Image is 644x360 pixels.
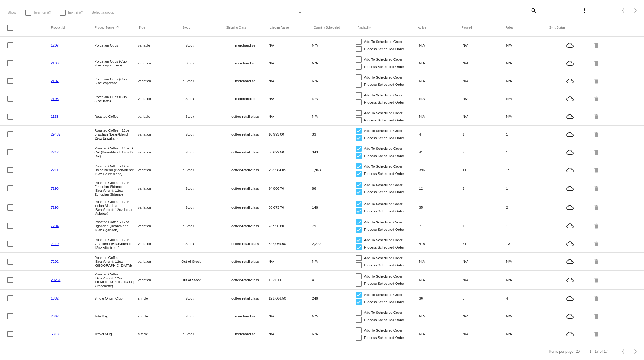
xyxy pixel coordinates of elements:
mat-cell: In Stock [181,166,225,173]
a: 1133 [51,114,59,118]
mat-cell: N/A [506,313,550,320]
mat-cell: N/A [312,42,356,49]
mat-cell: Porcelain Cups (Cup Size: cappuccino) [94,58,138,69]
span: Invalid (0) [68,9,83,16]
mat-cell: coffee-retail-class [225,166,268,173]
mat-cell: coffee-retail-class [225,185,268,192]
span: Process Scheduled Order [364,63,404,70]
mat-cell: variation [138,95,181,102]
button: Change sorting for ExternalId [51,26,65,30]
span: Show: [8,10,17,14]
mat-cell: 23,996.80 [268,222,312,229]
mat-cell: variation [138,276,181,283]
mat-cell: Travel Mug [94,330,138,337]
mat-icon: delete [593,221,600,230]
mat-cell: N/A [312,258,356,265]
mat-cell: Out of Stock [181,258,225,265]
mat-cell: N/A [419,42,463,49]
mat-cell: 1 [463,185,506,192]
mat-cell: In Stock [181,222,225,229]
mat-cell: 343 [312,149,356,156]
mat-cell: N/A [506,258,550,265]
mat-cell: Porcelain Cups (Cup Size: latte) [94,93,138,104]
button: Change sorting for TotalQuantityScheduledPaused [462,26,472,30]
mat-cell: N/A [463,276,506,283]
span: Add To Scheduled Order [364,181,403,188]
mat-cell: 418 [419,240,463,247]
a: 2195 [51,97,59,101]
span: Process Scheduled Order [364,280,404,287]
mat-cell: 2,272 [312,240,356,247]
mat-cell: Roasted Coffee - 12oz Indian Malabar (Bean/blend: 12oz Indian Malabar) [94,198,138,217]
mat-cell: 4 [463,204,506,211]
button: Change sorting for TotalQuantityFailed [505,26,513,30]
mat-cell: In Stock [181,204,225,211]
mat-cell: 79 [312,222,356,229]
span: Add To Scheduled Order [364,109,403,117]
mat-cell: 1 [463,222,506,229]
mat-cell: N/A [463,42,506,49]
mat-icon: delete [593,275,600,284]
mat-cell: N/A [506,77,550,84]
mat-cell: N/A [463,330,506,337]
span: Process Scheduled Order [364,298,404,306]
mat-cell: N/A [312,77,356,84]
mat-cell: N/A [268,330,312,337]
mat-icon: cloud_queue [550,95,590,102]
span: Process Scheduled Order [364,170,404,177]
mat-cell: Roasted Coffee (Bean/blend: 12oz [DEMOGRAPHIC_DATA] Yirgacheffe) [94,271,138,289]
mat-cell: variable [138,42,181,49]
mat-cell: merchandise [225,77,268,84]
button: Change sorting for ProductName [95,26,114,30]
mat-cell: N/A [463,95,506,102]
div: 20 [576,349,580,354]
mat-cell: variation [138,240,181,247]
mat-cell: Roasted Coffee (Bean/blend: 12oz [GEOGRAPHIC_DATA]) [94,254,138,269]
mat-icon: delete [593,329,600,339]
mat-cell: Porcelain Cups [94,42,138,49]
span: Add To Scheduled Order [364,163,403,170]
mat-cell: N/A [463,59,506,66]
span: Add To Scheduled Order [364,200,403,207]
mat-select: Select a group [92,9,303,16]
mat-cell: N/A [312,95,356,102]
mat-icon: cloud_queue [550,131,590,138]
mat-cell: 61 [463,240,506,247]
a: 7292 [51,259,59,263]
mat-cell: variation [138,166,181,173]
mat-cell: Roasted Coffee - 12oz Brazilian (Bean/blend: 12oz Brazilian) [94,127,138,142]
span: Add To Scheduled Order [364,291,403,298]
mat-cell: N/A [312,330,356,337]
button: Change sorting for LifetimeValue [270,26,289,30]
button: Change sorting for ShippingClass [226,26,246,30]
mat-cell: coffee-retail-class [225,204,268,211]
mat-cell: 86 [312,185,356,192]
mat-cell: simple [138,295,181,302]
mat-cell: 4 [506,295,550,302]
mat-icon: cloud_queue [550,258,590,265]
mat-cell: 33 [312,131,356,138]
mat-cell: variation [138,77,181,84]
mat-cell: 1,963 [312,166,356,173]
span: Process Scheduled Order [364,207,404,215]
mat-cell: Roasted Coffee - 12oz D-Caf (Bean/blend: 12oz D-Caf) [94,145,138,159]
mat-cell: 7 [419,222,463,229]
mat-cell: N/A [506,42,550,49]
mat-cell: In Stock [181,77,225,84]
mat-cell: 1 [506,149,550,156]
a: 2197 [51,79,59,83]
mat-cell: N/A [419,95,463,102]
mat-cell: 2 [506,204,550,211]
mat-cell: 396 [419,166,463,173]
mat-cell: variation [138,258,181,265]
mat-cell: Roasted Coffee - 12oz Dolce blend (Bean/blend: 12oz Dolce blend) [94,162,138,177]
mat-cell: Tote Bag [94,313,138,320]
mat-cell: coffee-retail-class [225,113,268,120]
mat-icon: delete [593,94,600,103]
span: Process Scheduled Order [364,152,404,159]
span: Process Scheduled Order [364,316,404,323]
mat-cell: variation [138,131,181,138]
a: 2211 [51,168,59,172]
mat-cell: 35 [419,204,463,211]
mat-cell: Roasted Coffee - 12oz Ethiopian Sidamo (Bean/blend: 12oz Ethiopian Sidamo) [94,179,138,198]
